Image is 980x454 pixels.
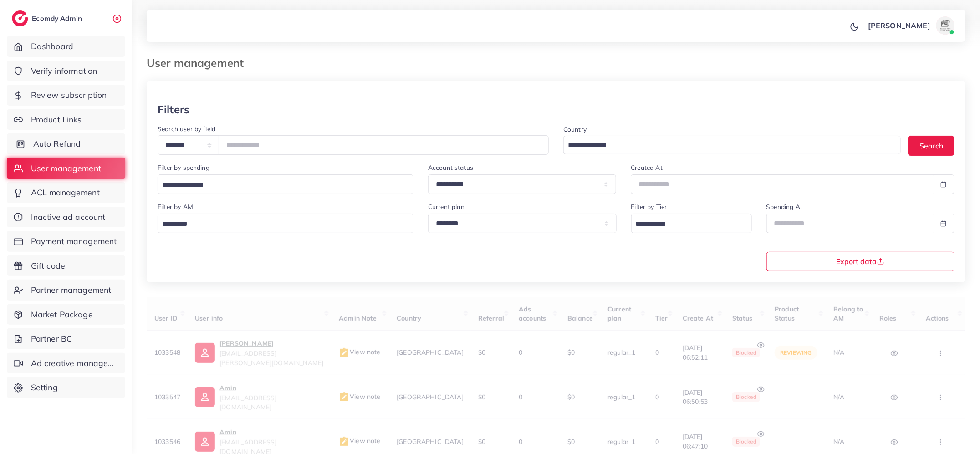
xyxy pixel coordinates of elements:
[31,114,82,126] span: Product Links
[31,357,118,369] span: Ad creative management
[31,65,97,77] span: Verify information
[7,328,125,349] a: Partner BC
[631,202,667,211] label: Filter by Tier
[7,85,125,106] a: Review subscription
[31,333,72,345] span: Partner BC
[565,138,889,153] input: Search for option
[31,284,112,296] span: Partner management
[33,138,81,150] span: Auto Refund
[158,163,209,172] label: Filter by spending
[12,10,84,26] a: logoEcomdy Admin
[7,158,125,179] a: User management
[7,61,125,82] a: Verify information
[7,36,125,57] a: Dashboard
[863,16,958,35] a: [PERSON_NAME]avatar
[158,202,193,211] label: Filter by AM
[7,109,125,130] a: Product Links
[7,304,125,325] a: Market Package
[428,202,464,211] label: Current plan
[7,133,125,154] a: Auto Refund
[32,14,84,23] h2: Ecomdy Admin
[147,56,251,70] h3: User management
[7,182,125,203] a: ACL management
[159,178,402,192] input: Search for option
[158,103,189,116] h3: Filters
[31,382,58,393] span: Setting
[766,202,803,211] label: Spending At
[31,211,106,223] span: Inactive ad account
[563,125,587,134] label: Country
[766,252,955,271] button: Export data
[31,260,65,272] span: Gift code
[7,255,125,276] a: Gift code
[7,231,125,252] a: Payment management
[7,280,125,301] a: Partner management
[936,16,954,35] img: avatar
[158,124,215,133] label: Search user by field
[158,174,413,194] div: Search for option
[31,235,117,247] span: Payment management
[563,136,901,154] div: Search for option
[633,217,740,231] input: Search for option
[31,187,100,199] span: ACL management
[428,163,473,172] label: Account status
[31,89,107,101] span: Review subscription
[7,377,125,398] a: Setting
[31,41,73,52] span: Dashboard
[159,217,402,231] input: Search for option
[631,163,663,172] label: Created At
[7,353,125,374] a: Ad creative management
[12,10,28,26] img: logo
[631,214,752,233] div: Search for option
[868,20,930,31] p: [PERSON_NAME]
[837,258,884,265] span: Export data
[7,207,125,228] a: Inactive ad account
[31,309,93,321] span: Market Package
[31,163,101,174] span: User management
[158,214,413,233] div: Search for option
[908,136,954,155] button: Search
